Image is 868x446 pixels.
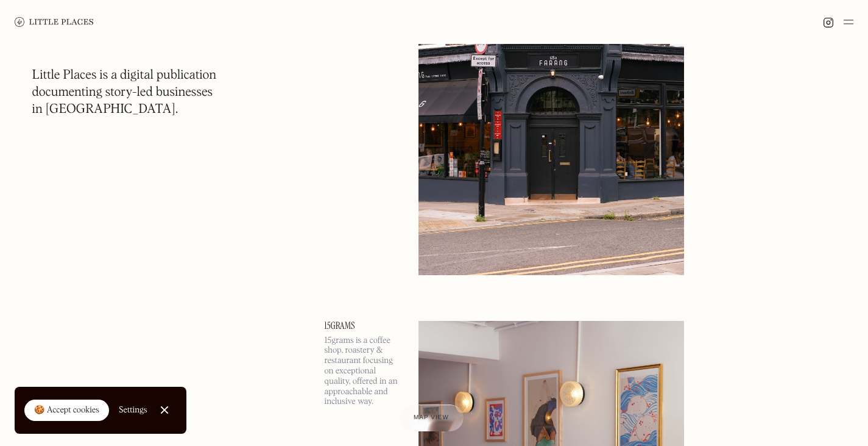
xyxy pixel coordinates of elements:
[34,405,99,417] div: 🍪 Accept cookies
[32,67,217,118] h1: Little Places is a digital publication documenting story-led businesses in [GEOGRAPHIC_DATA].
[152,398,177,422] a: Close Cookie Popup
[325,336,404,408] p: 15grams is a coffee shop, roastery & restaurant focusing on exceptional quality, offered in an ap...
[119,406,147,414] div: Settings
[119,397,147,424] a: Settings
[24,400,109,422] a: 🍪 Accept cookies
[414,414,449,421] span: Map view
[399,405,464,431] a: Map view
[325,321,404,331] a: 15grams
